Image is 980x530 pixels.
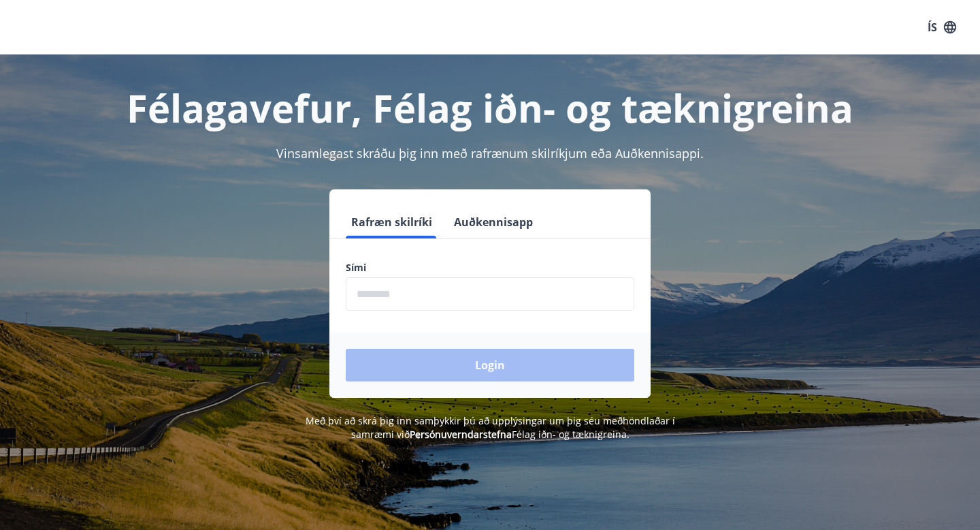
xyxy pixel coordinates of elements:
[448,206,538,238] button: Auðkennisapp
[16,82,964,134] h1: Félagavefur, Félag iðn- og tæknigreina
[410,428,512,441] a: Persónuverndarstefna
[346,206,438,238] button: Rafræn skilríki
[346,261,634,275] label: Sími
[306,414,675,441] span: Með því að skrá þig inn samþykkir þú að upplýsingar um þig séu meðhöndlaðar í samræmi við Félag i...
[276,145,704,161] span: Vinsamlegast skráðu þig inn með rafrænum skilríkjum eða Auðkennisappi.
[920,15,964,40] button: ÍS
